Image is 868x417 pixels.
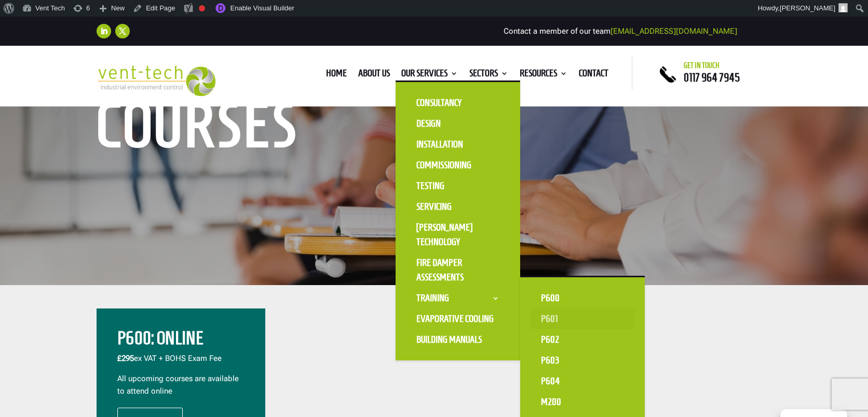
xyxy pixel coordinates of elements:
[117,354,134,363] span: £295
[520,70,567,81] a: Resources
[531,392,634,412] a: M200
[406,252,510,288] a: Fire Damper Assessments
[406,196,510,217] a: Servicing
[326,70,347,81] a: Home
[504,26,737,36] span: Contact a member of our team
[117,373,245,398] p: All upcoming courses are available to attend online
[406,329,510,350] a: Building Manuals
[97,65,215,96] img: 2023-09-27T08_35_16.549ZVENT-TECH---Clear-background
[406,134,510,155] a: Installation
[115,24,130,38] a: Follow on X
[406,288,510,308] a: Training
[531,308,634,329] a: P601
[406,176,510,196] a: Testing
[97,24,111,38] a: Follow on LinkedIn
[117,353,245,373] p: ex VAT + BOHS Exam Fee
[531,350,634,371] a: P603
[684,71,740,84] a: 0117 964 7945
[531,329,634,350] a: P602
[469,70,508,81] a: Sectors
[97,50,413,155] h1: P600 Courses
[406,155,510,176] a: Commissioning
[406,113,510,134] a: Design
[611,26,737,36] a: [EMAIL_ADDRESS][DOMAIN_NAME]
[401,70,458,81] a: Our Services
[117,329,245,353] h2: P600: Online
[199,5,205,11] div: Focus keyphrase not set
[406,308,510,329] a: Evaporative Cooling
[406,217,510,252] a: [PERSON_NAME] Technology
[684,61,720,70] span: Get in touch
[358,70,390,81] a: About us
[531,371,634,392] a: P604
[406,92,510,113] a: Consultancy
[531,288,634,308] a: P600
[579,70,608,81] a: Contact
[780,4,835,12] span: [PERSON_NAME]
